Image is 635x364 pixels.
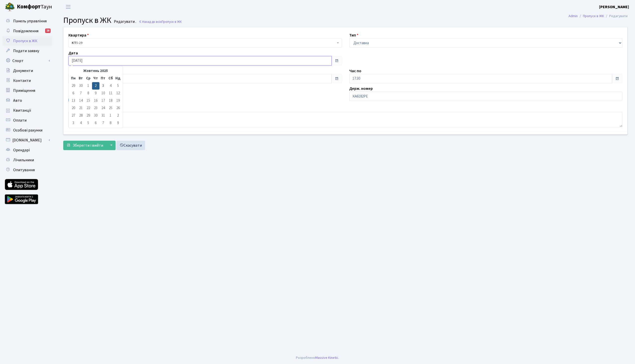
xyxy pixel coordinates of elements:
[63,15,111,26] span: Пропуск в ЖК
[2,86,52,96] a: Приміщення
[92,97,99,104] td: 16
[2,46,52,56] a: Подати заявку
[72,40,336,45] span: <b>КТ</b>&nbsp;&nbsp;&nbsp;&nbsp;5-29
[92,112,99,119] td: 30
[13,68,33,73] span: Документи
[2,96,52,105] a: Авто
[107,90,114,97] td: 11
[114,90,122,97] td: 12
[2,76,52,86] a: Контакти
[17,3,52,11] span: Таун
[99,112,107,119] td: 31
[561,11,635,21] nav: breadcrumb
[13,108,31,113] span: Квитанції
[114,82,122,90] td: 5
[99,119,107,127] td: 7
[107,75,114,82] th: Сб
[13,48,39,54] span: Подати заявку
[62,3,74,11] button: Переключити навігацію
[116,141,145,150] a: Скасувати
[5,2,15,12] img: logo.png
[68,38,342,48] span: <b>КТ</b>&nbsp;&nbsp;&nbsp;&nbsp;5-29
[349,68,361,74] label: Час по
[70,82,77,90] td: 29
[114,104,122,112] td: 26
[77,97,85,104] td: 14
[296,355,339,361] div: Розроблено .
[13,118,27,123] span: Оплати
[2,125,52,135] a: Особові рахунки
[68,50,78,56] label: Дата
[107,112,114,119] td: 1
[13,78,31,83] span: Контакти
[13,167,35,173] span: Опитування
[107,119,114,127] td: 8
[2,115,52,125] a: Оплати
[2,105,52,115] a: Квитанції
[77,104,85,112] td: 21
[99,90,107,97] td: 10
[99,82,107,90] td: 3
[92,75,99,82] th: Чт
[114,119,122,127] td: 9
[139,19,182,24] a: Назад до всіхПропуск в ЖК
[85,104,92,112] td: 22
[2,36,52,46] a: Пропуск в ЖК
[72,40,76,45] b: КТ
[161,19,182,24] span: Пропуск в ЖК
[349,32,358,38] label: Тип
[2,16,52,26] a: Панель управління
[70,119,77,127] td: 3
[107,104,114,112] td: 25
[2,165,52,175] a: Опитування
[13,28,38,34] span: Повідомлення
[70,104,77,112] td: 20
[85,75,92,82] th: Ср
[92,119,99,127] td: 6
[13,157,34,163] span: Лічильники
[77,75,85,82] th: Вт
[63,141,106,150] button: Зберегти і вийти
[107,97,114,104] td: 18
[77,67,114,75] th: Жовтень 2025
[13,18,47,24] span: Панель управління
[13,88,35,93] span: Приміщення
[70,90,77,97] td: 6
[77,82,85,90] td: 30
[13,38,37,44] span: Пропуск в ЖК
[68,32,89,38] label: Квартира
[77,119,85,127] td: 4
[349,92,623,101] input: AA0001AA
[13,128,42,133] span: Особові рахунки
[68,112,622,127] textarea: КА6182РЕ
[2,26,52,36] a: Повідомлення18
[599,4,629,10] a: [PERSON_NAME]
[85,82,92,90] td: 1
[92,82,99,90] td: 2
[70,75,77,82] th: Пн
[2,56,52,66] a: Спорт
[45,29,51,33] div: 18
[569,13,578,19] a: Admin
[2,66,52,76] a: Документи
[99,97,107,104] td: 17
[107,82,114,90] td: 4
[349,86,373,92] label: Держ. номер
[114,75,122,82] th: Нд
[17,3,41,11] b: Комфорт
[85,112,92,119] td: 29
[77,112,85,119] td: 28
[13,147,30,153] span: Орендарі
[92,104,99,112] td: 23
[113,19,136,24] small: Редагувати .
[99,75,107,82] th: Пт
[73,143,103,148] span: Зберегти і вийти
[92,90,99,97] td: 9
[114,97,122,104] td: 19
[599,4,629,10] b: [PERSON_NAME]
[85,90,92,97] td: 8
[114,112,122,119] td: 2
[2,135,52,145] a: [DOMAIN_NAME]
[70,112,77,119] td: 27
[583,13,604,19] a: Пропуск в ЖК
